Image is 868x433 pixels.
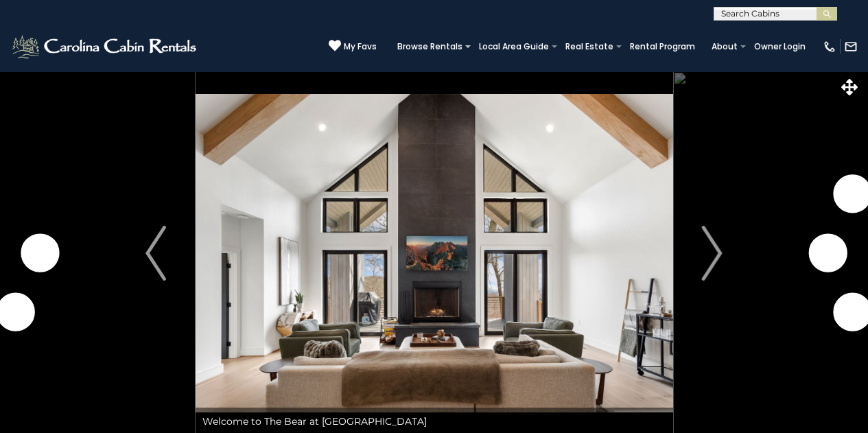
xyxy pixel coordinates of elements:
[623,37,702,56] a: Rental Program
[844,40,858,54] img: mail-regular-white.png
[472,37,556,56] a: Local Area Guide
[702,226,723,281] img: arrow
[559,37,620,56] a: Real Estate
[344,40,377,53] span: My Favs
[823,40,836,54] img: phone-regular-white.png
[145,226,166,281] img: arrow
[747,37,812,56] a: Owner Login
[10,33,200,60] img: White-1-2.png
[329,39,377,54] a: My Favs
[390,37,469,56] a: Browse Rentals
[705,37,744,56] a: About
